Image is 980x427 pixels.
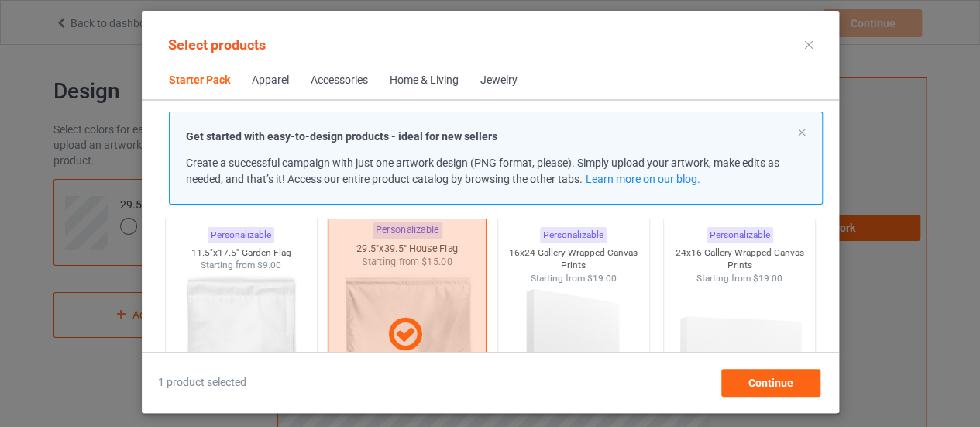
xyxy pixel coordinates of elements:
[186,130,497,143] strong: Get started with easy-to-design products - ideal for new sellers
[497,246,648,272] div: 16x24 Gallery Wrapped Canvas Prints
[158,62,241,99] span: Starter Pack
[497,272,648,285] div: Starting from
[311,73,368,88] div: Accessories
[186,157,779,185] span: Create a successful campaign with just one artwork design (PNG format, please). Simply upload you...
[586,273,616,284] span: $19.00
[748,377,793,389] span: Continue
[257,260,281,270] span: $9.00
[165,246,316,260] div: 11.5"x17.5" Garden Flag
[540,227,607,243] div: Personalizable
[252,73,289,88] div: Apparel
[390,73,459,88] div: Home & Living
[753,273,782,284] span: $19.00
[664,272,815,285] div: Starting from
[158,375,246,391] span: 1 product selected
[720,369,820,397] div: Continue
[480,73,518,88] div: Jewelry
[585,173,700,185] a: Learn more on our blog.
[208,227,274,243] div: Personalizable
[706,227,772,243] div: Personalizable
[168,36,266,53] span: Select products
[664,246,815,272] div: 24x16 Gallery Wrapped Canvas Prints
[165,259,316,272] div: Starting from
